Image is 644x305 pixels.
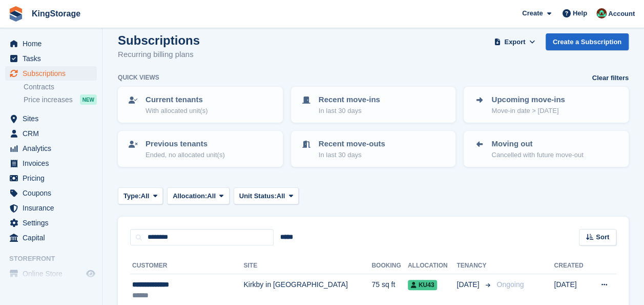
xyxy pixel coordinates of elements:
[23,66,84,81] span: Subscriptions
[5,111,97,126] a: menu
[28,5,85,22] a: KingStorage
[492,33,537,50] button: Export
[23,156,84,170] span: Invoices
[146,138,225,150] p: Previous tenants
[408,258,457,274] th: Allocation
[146,94,207,106] p: Current tenants
[118,187,163,204] button: Type: All
[573,8,587,18] span: Help
[234,187,299,204] button: Unit Status: All
[456,258,492,274] th: Tenancy
[24,94,97,105] a: Price increases NEW
[23,201,84,215] span: Insurance
[173,191,207,201] span: Allocation:
[5,171,97,185] a: menu
[319,94,380,106] p: Recent move-ins
[23,171,84,185] span: Pricing
[23,111,84,126] span: Sites
[596,8,607,18] img: John King
[608,9,635,19] span: Account
[504,37,525,47] span: Export
[456,279,481,290] span: [DATE]
[119,132,282,166] a: Previous tenants Ended, no allocated unit(s)
[465,132,628,166] a: Moving out Cancelled with future move-out
[23,231,84,245] span: Capital
[5,266,97,281] a: menu
[85,268,97,280] a: Preview store
[546,33,629,50] a: Create a Subscription
[522,8,543,18] span: Create
[123,191,141,201] span: Type:
[141,191,150,201] span: All
[5,51,97,66] a: menu
[5,231,97,245] a: menu
[9,254,102,264] span: Storefront
[5,156,97,170] a: menu
[319,106,380,116] p: In last 30 days
[292,88,455,122] a: Recent move-ins In last 30 days
[491,106,565,116] p: Move-in date > [DATE]
[319,150,385,160] p: In last 30 days
[23,126,84,141] span: CRM
[491,94,565,106] p: Upcoming move-ins
[592,73,629,83] a: Clear filters
[23,36,84,51] span: Home
[23,51,84,66] span: Tasks
[118,33,200,47] h1: Subscriptions
[277,191,285,201] span: All
[554,258,590,274] th: Created
[130,258,243,274] th: Customer
[465,88,628,122] a: Upcoming move-ins Move-in date > [DATE]
[5,36,97,51] a: menu
[5,201,97,215] a: menu
[146,106,207,116] p: With allocated unit(s)
[23,186,84,200] span: Coupons
[5,126,97,141] a: menu
[239,191,277,201] span: Unit Status:
[118,73,159,82] h6: Quick views
[491,150,583,160] p: Cancelled with future move-out
[24,95,73,105] span: Price increases
[408,280,438,290] span: KU43
[5,186,97,200] a: menu
[496,280,524,289] span: Ongoing
[23,141,84,156] span: Analytics
[146,150,225,160] p: Ended, no allocated unit(s)
[167,187,230,204] button: Allocation: All
[23,216,84,230] span: Settings
[5,66,97,81] a: menu
[118,49,200,61] p: Recurring billing plans
[292,132,455,166] a: Recent move-outs In last 30 days
[23,266,84,281] span: Online Store
[24,82,97,92] a: Contracts
[207,191,216,201] span: All
[5,216,97,230] a: menu
[8,6,24,22] img: stora-icon-8386f47178a22dfd0bd8f6a31ec36ba5ce8667c1dd55bd0f319d3a0aa187defe.svg
[371,258,407,274] th: Booking
[596,232,609,242] span: Sort
[491,138,583,150] p: Moving out
[243,258,371,274] th: Site
[5,141,97,156] a: menu
[319,138,385,150] p: Recent move-outs
[80,94,97,105] div: NEW
[119,88,282,122] a: Current tenants With allocated unit(s)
